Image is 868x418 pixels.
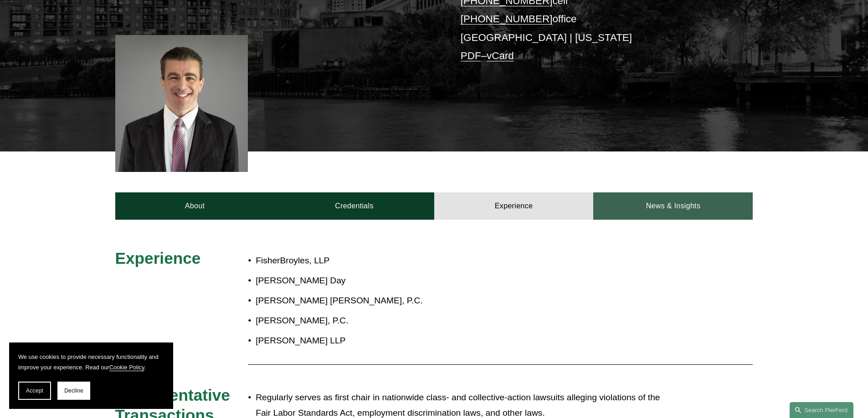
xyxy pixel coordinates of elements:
a: Search this site [790,402,853,418]
span: Experience [115,249,201,267]
p: [PERSON_NAME] [PERSON_NAME], P.C. [256,293,673,309]
button: Accept [18,382,51,400]
a: PDF [461,50,481,61]
a: Credentials [275,192,434,220]
p: [PERSON_NAME], P.C. [256,313,673,329]
button: Decline [57,382,90,400]
a: About [115,192,275,220]
span: Accept [26,388,43,394]
a: News & Insights [593,192,753,220]
span: Decline [64,388,83,394]
p: [PERSON_NAME] LLP [256,333,673,349]
a: [PHONE_NUMBER] [461,13,553,25]
a: Cookie Policy [109,364,144,371]
p: [PERSON_NAME] Day [256,273,673,289]
p: FisherBroyles, LLP [256,253,673,269]
section: Cookie banner [9,342,173,409]
a: vCard [487,50,514,61]
a: Experience [434,192,594,220]
p: We use cookies to provide necessary functionality and improve your experience. Read our . [18,352,164,373]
